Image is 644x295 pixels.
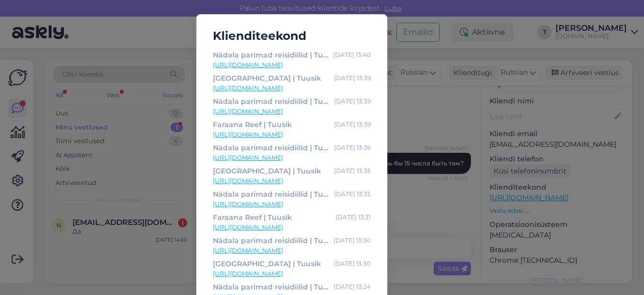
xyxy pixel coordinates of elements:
[334,96,371,107] div: [DATE] 13:39
[213,176,371,186] a: [URL][DOMAIN_NAME]
[213,96,330,107] div: Nädala parimad reisidiilid | Tuusik
[213,281,330,292] div: Nädala parimad reisidiilid | Tuusik
[334,165,371,176] div: [DATE] 13:35
[213,119,292,130] div: Faraana Reef | Tuusik
[334,73,371,84] div: [DATE] 13:39
[213,223,371,232] a: [URL][DOMAIN_NAME]
[213,73,321,84] div: [GEOGRAPHIC_DATA] | Tuusik
[213,107,371,116] a: [URL][DOMAIN_NAME]
[334,235,371,246] div: [DATE] 13:30
[213,212,292,223] div: Faraana Reef | Tuusik
[205,27,379,45] h5: Klienditeekond
[213,246,371,255] a: [URL][DOMAIN_NAME]
[213,49,329,61] div: Nädala parimad reisidiilid | Tuusik
[336,212,371,223] div: [DATE] 13:31
[213,84,371,93] a: [URL][DOMAIN_NAME]
[334,142,371,153] div: [DATE] 13:36
[213,235,330,246] div: Nädala parimad reisidiilid | Tuusik
[334,281,371,292] div: [DATE] 13:24
[213,189,330,200] div: Nädala parimad reisidiilid | Tuusik
[213,142,330,153] div: Nädala parimad reisidiilid | Tuusik
[213,258,321,269] div: [GEOGRAPHIC_DATA] | Tuusik
[334,119,371,130] div: [DATE] 13:39
[333,49,371,61] div: [DATE] 13:40
[334,258,371,269] div: [DATE] 13:30
[213,200,371,209] a: [URL][DOMAIN_NAME]
[213,269,371,278] a: [URL][DOMAIN_NAME]
[213,153,371,162] a: [URL][DOMAIN_NAME]
[213,61,371,70] a: [URL][DOMAIN_NAME]
[213,165,321,176] div: [GEOGRAPHIC_DATA] | Tuusik
[213,130,371,139] a: [URL][DOMAIN_NAME]
[334,189,371,200] div: [DATE] 13:35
